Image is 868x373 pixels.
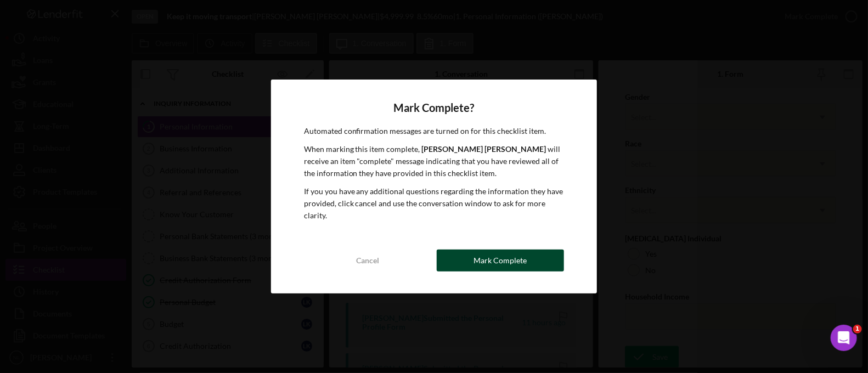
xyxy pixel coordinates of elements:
p: When marking this item complete, will receive an item "complete" message indicating that you have... [304,143,565,180]
p: Automated confirmation messages are turned on for this checklist item. [304,125,565,137]
p: If you you have any additional questions regarding the information they have provided, click canc... [304,185,565,222]
button: Mark Complete [437,250,564,272]
button: Cancel [304,250,431,272]
iframe: Intercom live chat [831,325,857,351]
b: [PERSON_NAME] [PERSON_NAME] [422,144,546,154]
div: Mark Complete [474,250,527,272]
div: Cancel [356,250,379,272]
span: 1 [853,325,862,334]
h4: Mark Complete? [304,101,565,114]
